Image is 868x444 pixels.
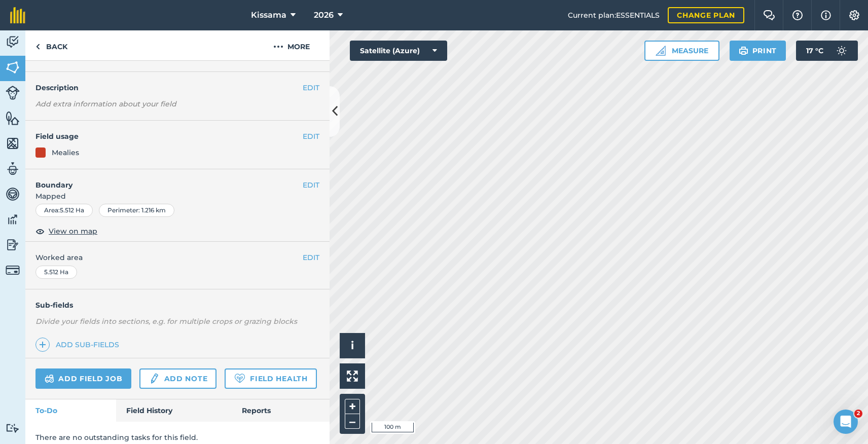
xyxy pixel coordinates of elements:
button: Satellite (Azure) [350,41,447,61]
img: Four arrows, one pointing top left, one top right, one bottom right and the last bottom left [347,371,358,382]
img: A cog icon [848,10,860,20]
img: svg+xml;base64,PD94bWwgdmVyc2lvbj0iMS4wIiBlbmNvZGluZz0idXRmLTgiPz4KPCEtLSBHZW5lcmF0b3I6IEFkb2JlIE... [6,86,20,100]
span: i [351,339,354,352]
button: More [254,30,330,60]
a: Add sub-fields [35,338,123,352]
span: Worked area [35,252,319,263]
img: svg+xml;base64,PD94bWwgdmVyc2lvbj0iMS4wIiBlbmNvZGluZz0idXRmLTgiPz4KPCEtLSBHZW5lcmF0b3I6IEFkb2JlIE... [6,263,20,277]
button: EDIT [303,252,319,263]
img: svg+xml;base64,PHN2ZyB4bWxucz0iaHR0cDovL3d3dy53My5vcmcvMjAwMC9zdmciIHdpZHRoPSIxOCIgaGVpZ2h0PSIyNC... [35,225,45,237]
span: Kissama [251,9,286,21]
span: Mapped [25,191,330,202]
a: To-Do [25,399,116,422]
button: EDIT [303,131,319,142]
img: svg+xml;base64,PD94bWwgdmVyc2lvbj0iMS4wIiBlbmNvZGluZz0idXRmLTgiPz4KPCEtLSBHZW5lcmF0b3I6IEFkb2JlIE... [6,34,20,50]
p: There are no outstanding tasks for this field. [35,432,319,443]
button: EDIT [303,179,319,191]
img: svg+xml;base64,PHN2ZyB4bWxucz0iaHR0cDovL3d3dy53My5vcmcvMjAwMC9zdmciIHdpZHRoPSIxOSIgaGVpZ2h0PSIyNC... [739,45,748,57]
span: View on map [49,226,97,237]
img: svg+xml;base64,PD94bWwgdmVyc2lvbj0iMS4wIiBlbmNvZGluZz0idXRmLTgiPz4KPCEtLSBHZW5lcmF0b3I6IEFkb2JlIE... [6,237,20,252]
a: Change plan [668,7,744,23]
span: Current plan : ESSENTIALS [568,10,660,21]
button: View on map [35,225,97,237]
a: Field History [116,399,231,422]
img: svg+xml;base64,PHN2ZyB4bWxucz0iaHR0cDovL3d3dy53My5vcmcvMjAwMC9zdmciIHdpZHRoPSIyMCIgaGVpZ2h0PSIyNC... [273,41,283,53]
button: 17 °C [796,41,858,61]
img: svg+xml;base64,PD94bWwgdmVyc2lvbj0iMS4wIiBlbmNvZGluZz0idXRmLTgiPz4KPCEtLSBHZW5lcmF0b3I6IEFkb2JlIE... [6,423,20,433]
div: 5.512 Ha [35,266,77,279]
img: svg+xml;base64,PD94bWwgdmVyc2lvbj0iMS4wIiBlbmNvZGluZz0idXRmLTgiPz4KPCEtLSBHZW5lcmF0b3I6IEFkb2JlIE... [6,161,20,176]
a: Field Health [225,368,316,389]
img: fieldmargin Logo [10,7,25,23]
img: Ruler icon [656,46,666,56]
h4: Field usage [35,131,303,142]
button: EDIT [303,82,319,93]
iframe: Intercom live chat [834,410,858,434]
span: 2026 [314,9,334,21]
button: + [345,399,360,414]
img: svg+xml;base64,PD94bWwgdmVyc2lvbj0iMS4wIiBlbmNvZGluZz0idXRmLTgiPz4KPCEtLSBHZW5lcmF0b3I6IEFkb2JlIE... [45,373,54,385]
img: svg+xml;base64,PD94bWwgdmVyc2lvbj0iMS4wIiBlbmNvZGluZz0idXRmLTgiPz4KPCEtLSBHZW5lcmF0b3I6IEFkb2JlIE... [149,373,160,385]
em: Divide your fields into sections, e.g. for multiple crops or grazing blocks [35,317,297,326]
img: svg+xml;base64,PHN2ZyB4bWxucz0iaHR0cDovL3d3dy53My5vcmcvMjAwMC9zdmciIHdpZHRoPSI1NiIgaGVpZ2h0PSI2MC... [6,136,20,151]
h4: Boundary [25,169,303,191]
h4: Sub-fields [25,300,330,311]
img: svg+xml;base64,PHN2ZyB4bWxucz0iaHR0cDovL3d3dy53My5vcmcvMjAwMC9zdmciIHdpZHRoPSI1NiIgaGVpZ2h0PSI2MC... [6,60,20,75]
button: i [340,333,365,358]
img: svg+xml;base64,PHN2ZyB4bWxucz0iaHR0cDovL3d3dy53My5vcmcvMjAwMC9zdmciIHdpZHRoPSIxNCIgaGVpZ2h0PSIyNC... [39,339,46,351]
img: svg+xml;base64,PHN2ZyB4bWxucz0iaHR0cDovL3d3dy53My5vcmcvMjAwMC9zdmciIHdpZHRoPSI1NiIgaGVpZ2h0PSI2MC... [6,110,20,126]
img: svg+xml;base64,PD94bWwgdmVyc2lvbj0iMS4wIiBlbmNvZGluZz0idXRmLTgiPz4KPCEtLSBHZW5lcmF0b3I6IEFkb2JlIE... [6,187,20,202]
span: 2 [854,410,862,418]
img: svg+xml;base64,PD94bWwgdmVyc2lvbj0iMS4wIiBlbmNvZGluZz0idXRmLTgiPz4KPCEtLSBHZW5lcmF0b3I6IEFkb2JlIE... [6,212,20,227]
img: svg+xml;base64,PHN2ZyB4bWxucz0iaHR0cDovL3d3dy53My5vcmcvMjAwMC9zdmciIHdpZHRoPSI5IiBoZWlnaHQ9IjI0Ii... [35,41,40,53]
span: 17 ° C [806,41,823,61]
div: Mealies [52,147,79,158]
button: Print [730,41,786,61]
h4: Description [35,82,319,93]
img: Two speech bubbles overlapping with the left bubble in the forefront [763,10,775,20]
div: Perimeter : 1.216 km [99,204,174,217]
img: svg+xml;base64,PD94bWwgdmVyc2lvbj0iMS4wIiBlbmNvZGluZz0idXRmLTgiPz4KPCEtLSBHZW5lcmF0b3I6IEFkb2JlIE... [831,41,852,61]
a: Back [25,30,78,60]
button: Measure [644,41,719,61]
img: svg+xml;base64,PHN2ZyB4bWxucz0iaHR0cDovL3d3dy53My5vcmcvMjAwMC9zdmciIHdpZHRoPSIxNyIgaGVpZ2h0PSIxNy... [821,9,831,21]
button: – [345,414,360,429]
a: Add note [139,368,216,389]
a: Add field job [35,368,131,389]
a: Reports [232,399,330,422]
img: A question mark icon [791,10,804,20]
em: Add extra information about your field [35,99,176,108]
div: Area : 5.512 Ha [35,204,93,217]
